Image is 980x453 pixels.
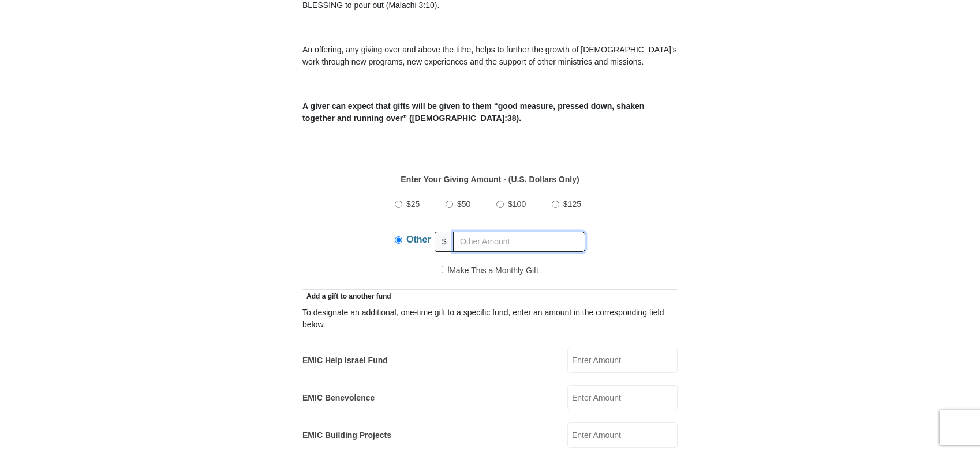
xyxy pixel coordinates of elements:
p: An offering, any giving over and above the tithe, helps to further the growth of [DEMOGRAPHIC_DAT... [302,44,678,68]
input: Enter Amount [567,422,678,448]
div: To designate an additional, one-time gift to a specific fund, enter an amount in the correspondin... [302,307,678,331]
span: $25 [406,199,420,209]
strong: Enter Your Giving Amount - (U.S. Dollars Only) [401,175,579,184]
span: $100 [508,199,526,209]
input: Make This a Monthly Gift [442,266,449,273]
input: Other Amount [453,232,585,252]
label: EMIC Building Projects [302,429,391,441]
input: Enter Amount [567,348,678,373]
span: Other [406,235,431,244]
span: $50 [457,199,470,209]
label: Make This a Monthly Gift [442,265,538,277]
b: A giver can expect that gifts will be given to them “good measure, pressed down, shaken together ... [302,101,644,123]
label: EMIC Help Israel Fund [302,354,388,367]
span: Add a gift to another fund [302,292,391,300]
label: EMIC Benevolence [302,392,375,404]
input: Enter Amount [567,385,678,410]
span: $ [435,232,454,252]
span: $125 [563,199,581,209]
